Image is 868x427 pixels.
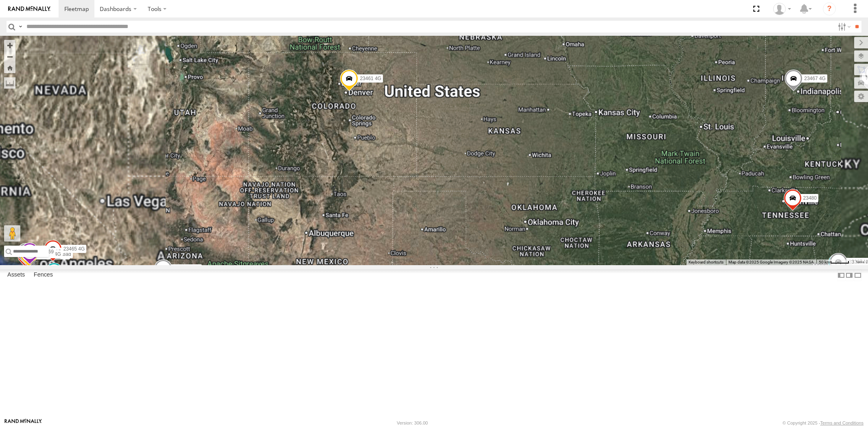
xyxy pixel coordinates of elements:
[845,269,853,281] label: Dock Summary Table to the Right
[816,259,852,265] button: Map Scale: 50 km per 43 pixels
[4,419,42,427] a: Visit our Website
[40,249,53,255] span: 23369
[820,420,864,425] a: Terms and Conditions
[783,420,864,425] div: © Copyright 2025 -
[30,270,57,281] label: Fences
[8,6,50,12] img: rand-logo.svg
[803,195,816,201] span: 23480
[835,21,852,33] label: Search Filter Options
[4,62,15,73] button: Zoom Home
[689,259,724,265] button: Keyboard shortcuts
[39,252,61,257] span: 23463 4G
[4,40,15,51] button: Zoom in
[360,76,381,81] span: 23461 4G
[63,246,85,252] span: 23465 4G
[837,269,845,281] label: Dock Summary Table to the Left
[3,270,29,281] label: Assets
[770,3,794,15] div: Sardor Khadjimedov
[4,77,15,89] label: Measure
[819,260,830,264] span: 50 km
[4,225,20,242] button: Drag Pegman onto the map to open Street View
[4,51,15,62] button: Zoom out
[823,2,836,15] i: ?
[856,261,864,264] a: Terms (opens in new tab)
[39,251,71,257] span: 23462 4G/Bad
[728,260,814,264] span: Map data ©2025 Google Imagery ©2025 NASA
[397,420,428,425] div: Version: 306.00
[40,249,61,255] span: 23369 4G
[804,76,826,81] span: 23467 4G
[854,91,868,102] label: Map Settings
[17,21,24,33] label: Search Query
[854,269,862,281] label: Hide Summary Table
